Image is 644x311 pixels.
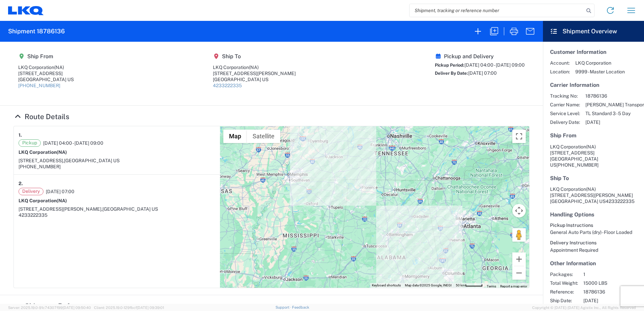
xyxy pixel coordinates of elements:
button: Drag Pegman onto the map to open Street View [512,228,526,242]
address: [GEOGRAPHIC_DATA] US [550,144,637,168]
button: Show street map [223,130,247,143]
div: General Auto Parts (dry) - Floor Loaded [550,229,637,235]
strong: 1. [19,131,22,139]
span: (NA) [586,144,596,149]
span: 15000 LBS [583,280,641,286]
strong: 2. [19,179,23,188]
span: 50 km [456,283,465,287]
span: [DATE] 09:50:40 [63,306,91,310]
button: Zoom out [512,266,526,280]
a: Open this area in Google Maps (opens a new window) [222,279,244,288]
span: [DATE] 04:00 - [DATE] 09:00 [43,140,103,146]
h6: Delivery Instructions [550,240,637,246]
a: [PHONE_NUMBER] [18,83,60,88]
span: LKQ Corporation [STREET_ADDRESS][PERSON_NAME] [550,186,633,198]
span: (NA) [54,65,64,70]
span: [DATE] 04:00 - [DATE] 09:00 [464,62,525,68]
span: 4233222335 [606,199,635,204]
span: Deliver By Date: [435,71,468,76]
span: Ship Date: [550,298,578,304]
span: (NA) [586,186,596,192]
span: Packages: [550,271,578,277]
span: Reference: [550,289,578,295]
span: [STREET_ADDRESS], [19,158,64,163]
span: 1 [583,271,641,277]
a: Report a map error [500,284,527,288]
a: Hide Details [13,302,96,310]
span: Pickup Period: [435,63,464,68]
span: Location: [550,69,570,75]
span: [GEOGRAPHIC_DATA] US [64,158,120,163]
span: (NA) [57,149,67,155]
span: (NA) [249,65,259,70]
span: Delivery [19,188,43,195]
span: Account: [550,60,570,66]
h5: Other Information [550,260,637,267]
div: LKQ Corporation [213,64,296,70]
span: (NA) [57,198,67,203]
span: [DATE] 07:00 [46,188,74,195]
span: [GEOGRAPHIC_DATA] US [102,206,158,212]
span: LKQ Corporation [550,144,586,149]
h5: Ship To [213,53,296,60]
span: 18786136 [583,289,641,295]
span: Tracking No: [550,93,580,99]
span: [DATE] 09:39:01 [137,306,164,310]
button: Show satellite imagery [247,130,280,143]
h5: Pickup and Delivery [435,53,525,60]
div: 4233222335 [19,212,215,218]
span: Map data ©2025 Google, INEGI [405,283,452,287]
div: Appointment Required [550,247,637,253]
a: 4233222335 [213,83,242,88]
span: Carrier Name: [550,102,580,108]
button: Map camera controls [512,204,526,217]
span: Copyright © [DATE]-[DATE] Agistix Inc., All Rights Reserved [532,305,636,311]
h6: Pickup Instructions [550,222,637,228]
span: Client: 2025.19.0-129fbcf [94,306,164,310]
input: Shipment, tracking or reference number [410,4,584,17]
div: [STREET_ADDRESS] [18,70,74,76]
h5: Handling Options [550,211,637,218]
span: [STREET_ADDRESS][PERSON_NAME], [19,206,102,212]
div: [GEOGRAPHIC_DATA] US [213,76,296,82]
h5: Customer Information [550,49,637,55]
div: [STREET_ADDRESS][PERSON_NAME] [213,70,296,76]
span: [PHONE_NUMBER] [556,162,599,168]
button: Zoom in [512,252,526,266]
h5: Ship To [550,175,637,181]
h5: Ship From [18,53,74,60]
button: Keyboard shortcuts [372,283,401,288]
span: Total Weight: [550,280,578,286]
div: [GEOGRAPHIC_DATA] US [18,76,74,82]
button: Toggle fullscreen view [512,130,526,143]
span: Service Level: [550,110,580,116]
span: [STREET_ADDRESS] [550,150,594,155]
span: Pickup [19,139,41,147]
span: 9999 - Master Location [575,69,625,75]
header: Shipment Overview [543,21,644,42]
strong: LKQ Corporation [19,149,67,155]
h2: Shipment 18786136 [8,27,65,35]
button: Map Scale: 50 km per 48 pixels [454,283,485,288]
span: Delivery Date: [550,119,580,125]
h5: Carrier Information [550,82,637,88]
span: [DATE] [583,298,641,304]
span: Server: 2025.19.0-91c74307f99 [8,306,91,310]
a: Terms [487,284,496,288]
a: Feedback [292,305,309,309]
span: LKQ Corporation [575,60,625,66]
strong: LKQ Corporation [19,198,67,203]
img: Google [222,279,244,288]
span: [DATE] 07:00 [468,70,497,76]
div: [PHONE_NUMBER] [19,164,215,170]
a: Support [276,305,292,309]
a: Hide Details [13,112,69,121]
address: [GEOGRAPHIC_DATA] US [550,186,637,204]
div: LKQ Corporation [18,64,74,70]
h5: Ship From [550,132,637,139]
